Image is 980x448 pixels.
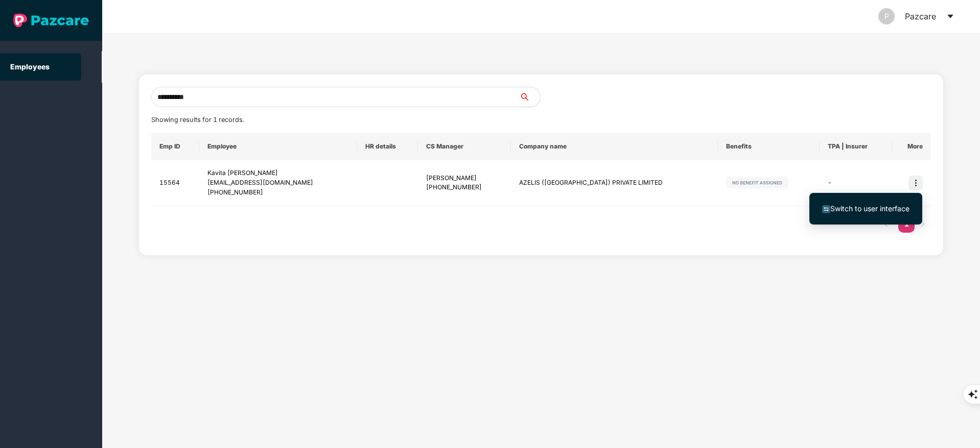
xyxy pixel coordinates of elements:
[519,93,540,101] span: search
[511,160,718,206] td: AZELIS ([GEOGRAPHIC_DATA]) PRIVATE LIMITED
[151,133,199,160] th: Emp ID
[357,133,418,160] th: HR details
[207,178,349,188] div: [EMAIL_ADDRESS][DOMAIN_NAME]
[151,160,199,206] td: 15564
[199,133,357,160] th: Employee
[820,133,892,160] th: TPA | Insurer
[718,133,820,160] th: Benefits
[207,188,349,197] div: [PHONE_NUMBER]
[519,87,541,107] button: search
[915,216,931,233] li: Next Page
[151,116,244,123] span: Showing results for 1 records.
[207,168,349,178] div: Kavita [PERSON_NAME]
[418,133,511,160] th: CS Manager
[426,183,503,192] div: [PHONE_NUMBER]
[920,221,926,227] span: right
[830,204,909,213] span: Switch to user interface
[884,8,889,24] span: P
[511,133,718,160] th: Company name
[892,133,931,160] th: More
[828,178,884,188] div: -
[726,177,788,189] img: svg+xml;base64,PHN2ZyB4bWxucz0iaHR0cDovL3d3dy53My5vcmcvMjAwMC9zdmciIHdpZHRoPSIxMjIiIGhlaWdodD0iMj...
[908,176,923,190] img: icon
[946,12,954,20] span: caret-down
[915,216,931,233] button: right
[10,62,50,71] a: Employees
[822,205,830,213] img: svg+xml;base64,PHN2ZyB4bWxucz0iaHR0cDovL3d3dy53My5vcmcvMjAwMC9zdmciIHdpZHRoPSIxNiIgaGVpZ2h0PSIxNi...
[426,173,503,183] div: [PERSON_NAME]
